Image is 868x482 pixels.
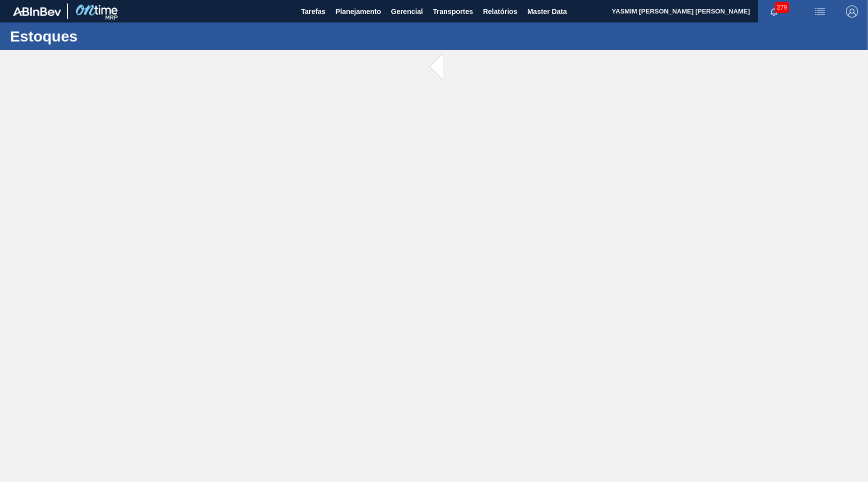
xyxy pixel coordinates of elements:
span: Transportes [433,5,473,17]
span: Master Data [527,5,567,17]
img: userActions [814,5,826,17]
span: Planejamento [335,5,381,17]
span: Gerencial [391,5,423,17]
span: 279 [775,2,789,13]
button: Notificações [758,4,790,18]
span: Tarefas [301,5,326,17]
img: Logout [846,5,858,17]
img: TNhmsLtSVTkK8tSr43FrP2fwEKptu5GPRR3wAAAABJRU5ErkJggg== [13,7,61,16]
h1: Estoques [10,30,188,42]
span: Relatórios [483,5,517,17]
